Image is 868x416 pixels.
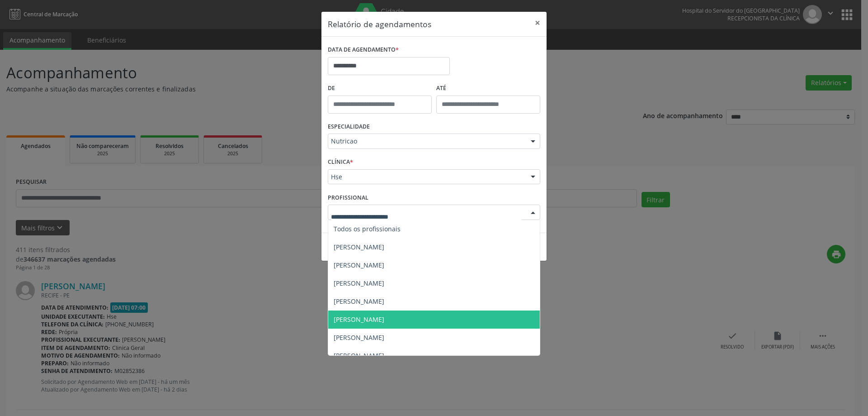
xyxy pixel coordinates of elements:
[436,81,540,96] label: ATÉ
[334,261,384,269] span: [PERSON_NAME]
[328,120,370,134] label: ESPECIALIDADE
[334,297,384,306] span: [PERSON_NAME]
[528,12,547,34] button: Close
[331,137,522,146] span: Nutricao
[328,191,368,205] label: PROFISSIONAL
[334,243,384,251] span: [PERSON_NAME]
[328,43,399,57] label: DATA DE AGENDAMENTO
[334,225,401,233] span: Todos os profissionais
[328,155,353,169] label: CLÍNICA
[334,279,384,287] span: [PERSON_NAME]
[331,172,522,182] span: Hse
[328,18,431,30] h5: Relatório de agendamentos
[334,333,384,342] span: [PERSON_NAME]
[334,315,384,324] span: [PERSON_NAME]
[334,351,384,360] span: [PERSON_NAME]
[328,81,432,96] label: De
